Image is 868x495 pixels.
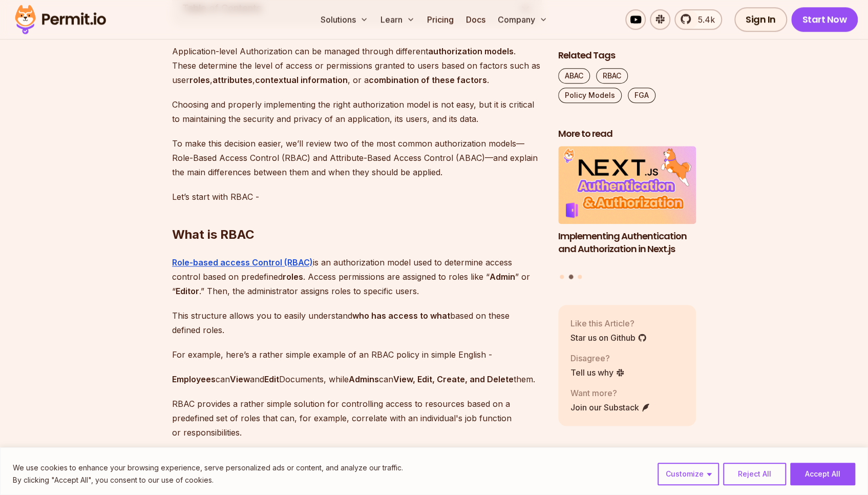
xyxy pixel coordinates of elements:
strong: Admins [349,374,379,384]
p: Like this Article? [570,317,647,329]
p: By clicking "Accept All", you consent to our use of cookies. [13,474,403,486]
p: RBAC provides a rather simple solution for controlling access to resources based on a predefined ... [172,397,542,440]
p: To make this decision easier, we’ll review two of the most common authorization models—Role-Based... [172,136,542,179]
p: Choosing and properly implementing the right authorization model is not easy, but it is critical ... [172,97,542,126]
strong: Admin [490,272,515,282]
p: Disagree? [570,352,625,364]
p: This structure allows you to easily understand based on these defined roles. [172,308,542,337]
button: Accept All [790,463,855,485]
strong: Edit [264,374,279,384]
h2: Related Tags [558,49,696,62]
a: RBAC [596,68,628,84]
strong: Editor [176,286,199,296]
a: Tell us why [570,366,625,379]
button: Go to slide 2 [568,275,573,279]
strong: who has access to what [352,311,450,321]
strong: contextual information [255,75,348,85]
strong: Employees [172,374,216,384]
a: Sign In [734,7,787,32]
p: We use cookies to enhance your browsing experience, serve personalized ads or content, and analyz... [13,462,403,474]
img: Permit logo [10,2,111,37]
a: Pricing [423,9,458,30]
a: Star us on Github [570,332,647,344]
p: is an authorization model used to determine access control based on predefined . Access permissio... [172,255,542,298]
a: Implementing Authentication and Authorization in Next.jsImplementing Authentication and Authoriza... [558,147,696,269]
h2: More to read [558,128,696,140]
h3: Implementing Authentication and Authorization in Next.js [558,230,696,256]
div: Posts [558,147,696,281]
a: Join our Substack [570,401,650,414]
button: Customize [658,463,719,485]
p: For example, here’s a rather simple example of an RBAC policy in simple English - [172,347,542,362]
p: Let’s start with RBAC - [172,190,542,204]
p: Want more? [570,387,650,399]
button: Solutions [316,9,372,30]
strong: roles [189,75,210,85]
li: 2 of 3 [558,147,696,269]
strong: roles [283,272,303,282]
button: Go to slide 3 [578,275,582,279]
strong: View, Edit, Create, and Delete [393,374,514,384]
span: 5.4k [692,13,715,26]
a: 5.4k [674,9,722,30]
a: Policy Models [558,88,622,103]
a: Docs [462,9,490,30]
a: Start Now [791,7,858,32]
button: Learn [376,9,419,30]
button: Reject All [723,463,786,485]
button: Go to slide 1 [560,275,564,279]
strong: combination of these factors [369,75,487,85]
h2: What is RBAC [172,185,542,243]
strong: attributes [213,75,252,85]
a: Role-based access Control (RBAC) [172,257,313,267]
strong: View [230,374,250,384]
p: Application-level Authorization can be managed through different . These determine the level of a... [172,44,542,87]
a: FGA [628,88,655,103]
a: ABAC [558,68,590,84]
p: can and Documents, while can them. [172,372,542,386]
strong: authorization models [428,46,514,56]
img: Implementing Authentication and Authorization in Next.js [558,147,696,224]
button: Company [494,9,552,30]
